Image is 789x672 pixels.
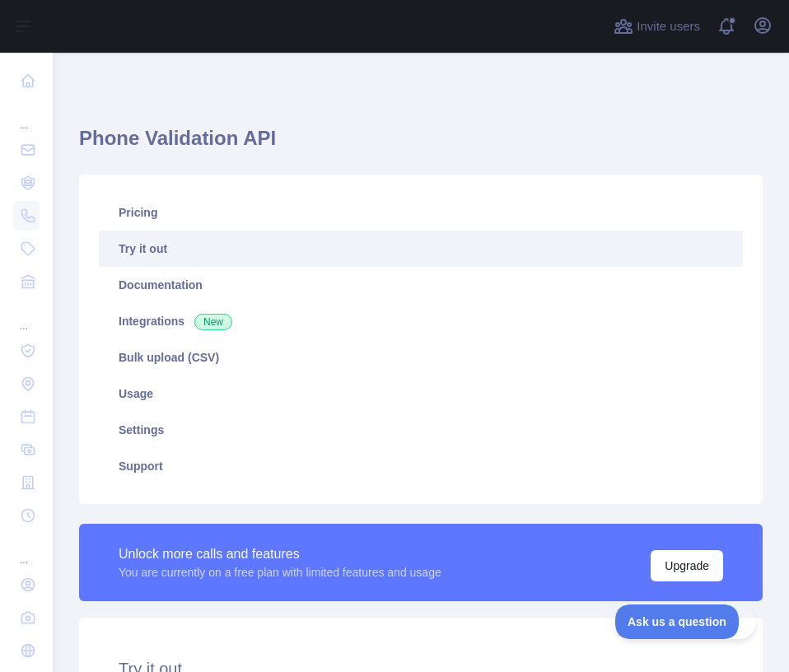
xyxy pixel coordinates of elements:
span: New [194,314,232,330]
a: Settings [99,412,743,448]
iframe: Help Scout Beacon - Open [615,604,756,639]
button: Invite users [610,13,703,40]
span: Invite users [637,17,700,36]
a: Documentation [99,267,743,303]
a: Pricing [99,194,743,231]
div: ... [13,300,40,333]
div: ... [13,99,40,132]
h1: Phone Validation API [79,125,763,165]
a: Bulk upload (CSV) [99,339,743,376]
a: Usage [99,376,743,412]
div: Unlock more calls and features [119,544,441,564]
button: Upgrade [651,550,723,581]
a: Integrations New [99,303,743,339]
a: Support [99,448,743,484]
div: You are currently on a free plan with limited features and usage [119,564,441,581]
a: Try it out [99,231,743,267]
div: ... [13,534,40,567]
